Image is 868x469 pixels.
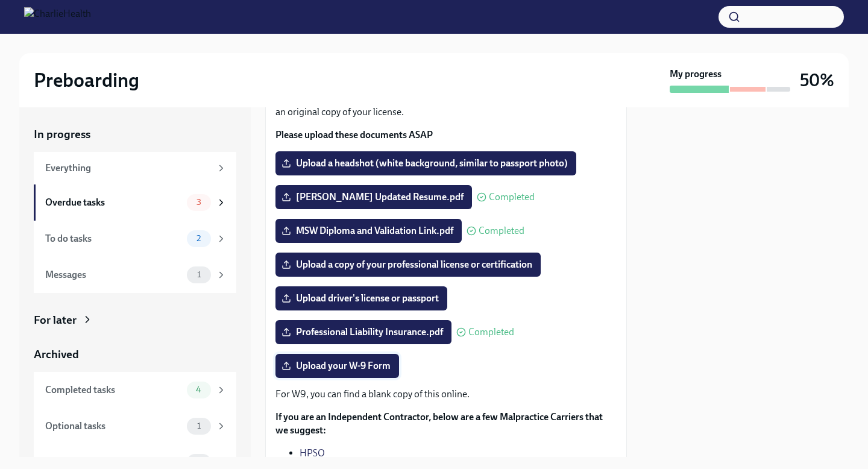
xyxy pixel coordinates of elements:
[284,292,439,304] span: Upload driver's license or passport
[275,411,603,436] strong: If you are an Independent Contractor, below are a few Malpractice Carriers that we suggest:
[34,127,236,142] a: In progress
[34,257,236,293] a: Messages1
[284,259,532,271] span: Upload a copy of your professional license or certification
[275,151,576,175] label: Upload a headshot (white background, similar to passport photo)
[190,421,208,430] span: 1
[34,372,236,408] a: Completed tasks4
[275,219,462,243] label: MSW Diploma and Validation Link.pdf
[34,312,77,328] div: For later
[284,157,568,169] span: Upload a headshot (white background, similar to passport photo)
[275,320,451,344] label: Professional Liability Insurance.pdf
[34,408,236,444] a: Optional tasks1
[34,312,236,328] a: For later
[275,286,447,310] label: Upload driver's license or passport
[189,234,208,243] span: 2
[34,221,236,257] a: To do tasks2
[34,68,139,92] h2: Preboarding
[45,268,182,282] div: Messages
[189,198,209,207] span: 3
[284,225,453,237] span: MSW Diploma and Validation Link.pdf
[34,184,236,221] a: Overdue tasks3
[189,385,209,394] span: 4
[34,152,236,184] a: Everything
[800,69,834,91] h3: 50%
[45,420,182,433] div: Optional tasks
[190,270,208,279] span: 1
[275,253,541,277] label: Upload a copy of your professional license or certification
[275,185,472,209] label: [PERSON_NAME] Updated Resume.pdf
[24,7,91,27] img: CharlieHealth
[300,447,325,459] a: HPSO
[284,191,464,203] span: [PERSON_NAME] Updated Resume.pdf
[45,162,211,175] div: Everything
[284,360,391,372] span: Upload your W-9 Form
[45,456,182,469] div: Messages
[34,347,236,362] a: Archived
[468,327,514,337] span: Completed
[284,326,443,338] span: Professional Liability Insurance.pdf
[275,129,433,140] strong: Please upload these documents ASAP
[670,68,722,81] strong: My progress
[479,226,524,236] span: Completed
[45,196,182,209] div: Overdue tasks
[45,232,182,245] div: To do tasks
[45,383,182,397] div: Completed tasks
[275,354,399,378] label: Upload your W-9 Form
[489,192,535,202] span: Completed
[275,388,617,401] p: For W9, you can find a blank copy of this online.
